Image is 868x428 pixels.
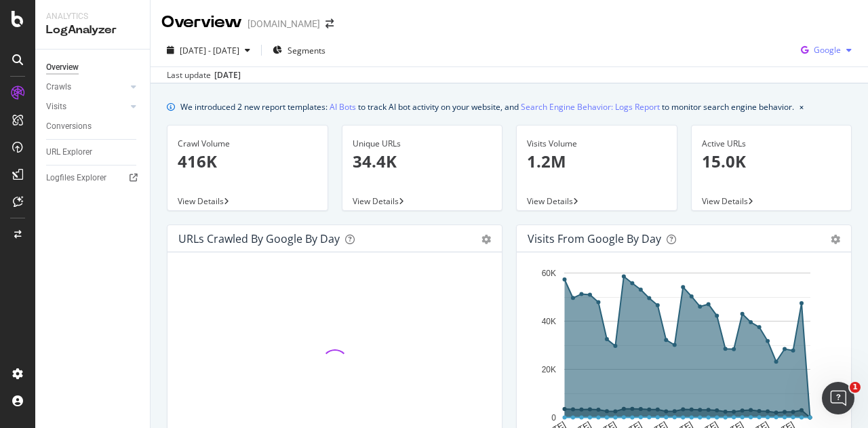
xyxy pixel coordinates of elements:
span: View Details [353,195,399,207]
div: URL Explorer [46,145,92,159]
div: Unique URLs [353,138,492,150]
text: 40K [542,317,556,326]
span: [DATE] - [DATE] [180,45,239,56]
p: 1.2M [527,150,667,173]
text: 0 [551,413,556,423]
div: gear [481,235,491,244]
span: View Details [527,195,573,207]
div: Conversions [46,119,92,134]
div: Crawl Volume [178,138,317,150]
div: Visits Volume [527,138,667,150]
a: Search Engine Behavior: Logs Report [521,100,660,114]
span: View Details [702,195,748,207]
div: Last update [167,69,241,81]
div: Logfiles Explorer [46,171,106,185]
p: 34.4K [353,150,492,173]
div: Active URLs [702,138,842,150]
button: Google [795,39,857,61]
button: Segments [267,39,331,61]
span: Google [814,44,841,56]
div: Crawls [46,80,71,94]
p: 15.0K [702,150,842,173]
span: 1 [850,382,861,393]
div: Overview [46,60,79,75]
span: View Details [178,195,224,207]
p: 416K [178,150,317,173]
text: 20K [542,365,556,374]
button: [DATE] - [DATE] [161,39,256,61]
div: LogAnalyzer [46,22,139,38]
a: Visits [46,100,127,114]
span: Segments [288,45,325,56]
div: [DATE] [214,69,241,81]
div: We introduced 2 new report templates: to track AI bot activity on your website, and to monitor se... [180,100,794,114]
a: Overview [46,60,140,75]
a: AI Bots [330,100,356,114]
div: Visits from Google by day [528,232,661,246]
div: info banner [167,100,852,114]
a: URL Explorer [46,145,140,159]
div: Visits [46,100,66,114]
button: close banner [796,97,807,117]
div: URLs Crawled by Google by day [178,232,340,246]
div: Analytics [46,11,139,22]
a: Conversions [46,119,140,134]
div: arrow-right-arrow-left [325,19,334,28]
a: Logfiles Explorer [46,171,140,185]
iframe: Intercom live chat [822,382,854,414]
div: [DOMAIN_NAME] [248,17,320,31]
div: gear [831,235,840,244]
text: 60K [542,269,556,278]
a: Crawls [46,80,127,94]
div: Overview [161,11,242,34]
